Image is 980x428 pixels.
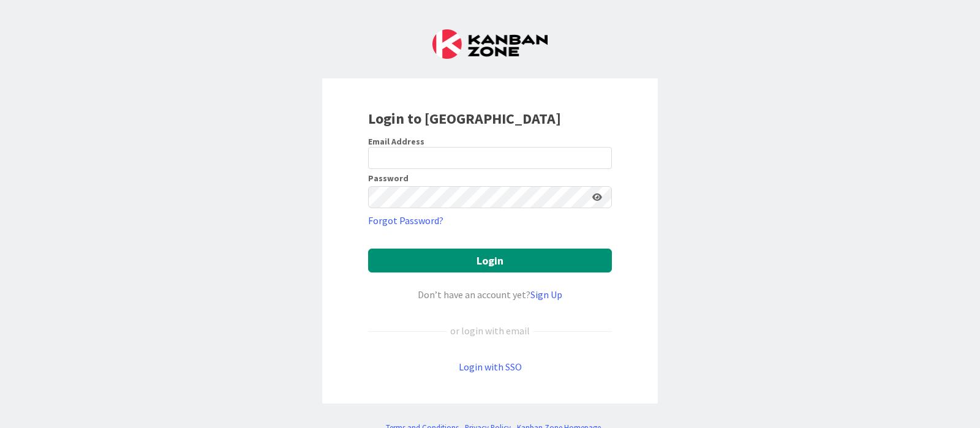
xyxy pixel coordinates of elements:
div: or login with email [447,323,533,338]
a: Sign Up [530,288,562,301]
div: Don’t have an account yet? [368,287,612,302]
a: Forgot Password? [368,213,443,228]
a: Login with SSO [459,361,522,373]
label: Email Address [368,136,424,147]
button: Login [368,249,612,272]
b: Login to [GEOGRAPHIC_DATA] [368,109,561,128]
img: Kanban Zone [432,29,548,59]
label: Password [368,174,409,182]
